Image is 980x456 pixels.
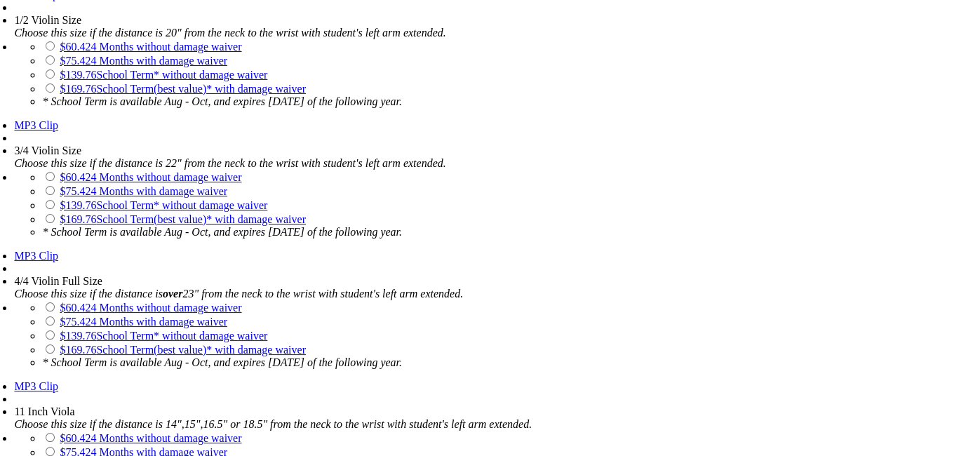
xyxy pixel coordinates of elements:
em: * School Term is available Aug - Oct, and expires [DATE] of the following year. [42,95,402,107]
em: * School Term is available Aug - Oct, and expires [DATE] of the following year. [42,356,402,368]
em: * School Term is available Aug - Oct, and expires [DATE] of the following year. [42,226,402,238]
a: MP3 Clip [14,250,58,262]
span: $75.42 [60,55,90,67]
span: $139.76 [60,199,96,211]
span: $60.42 [60,41,90,53]
a: $60.424 Months without damage waiver [60,171,241,183]
span: $169.76 [60,83,96,95]
span: $139.76 [60,330,96,342]
div: 4/4 Violin Full Size [14,275,840,288]
a: $75.424 Months with damage waiver [60,185,227,197]
a: $75.424 Months with damage waiver [60,316,227,328]
a: $60.424 Months without damage waiver [60,302,241,314]
div: 3/4 Violin Size [14,145,840,157]
a: $139.76School Term* without damage waiver [60,69,267,81]
a: $169.76School Term(best value)* with damage waiver [60,344,306,356]
span: $75.42 [60,316,90,328]
span: $169.76 [60,344,96,356]
strong: over [163,288,182,300]
a: $60.424 Months without damage waiver [60,432,241,444]
a: $139.76School Term* without damage waiver [60,330,267,342]
a: $60.424 Months without damage waiver [60,41,241,53]
a: MP3 Clip [14,380,58,392]
div: 1/2 Violin Size [14,14,840,27]
a: $169.76School Term(best value)* with damage waiver [60,83,306,95]
span: $139.76 [60,69,96,81]
em: Choose this size if the distance is 14",15",16.5" or 18.5" from the neck to the wrist with studen... [14,418,532,430]
a: $75.424 Months with damage waiver [60,55,227,67]
span: $60.42 [60,302,90,314]
a: $169.76School Term(best value)* with damage waiver [60,213,306,225]
a: MP3 Clip [14,119,58,131]
a: $139.76School Term* without damage waiver [60,199,267,211]
span: $169.76 [60,213,96,225]
span: $60.42 [60,171,90,183]
div: 11 Inch Viola [14,405,840,418]
span: $75.42 [60,185,90,197]
em: Choose this size if the distance is 23" from the neck to the wrist with student's left arm extended. [14,288,463,300]
em: Choose this size if the distance is 22" from the neck to the wrist with student's left arm extended. [14,157,445,169]
em: Choose this size if the distance is 20" from the neck to the wrist with student's left arm extended. [14,27,445,39]
span: $60.42 [60,432,90,444]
